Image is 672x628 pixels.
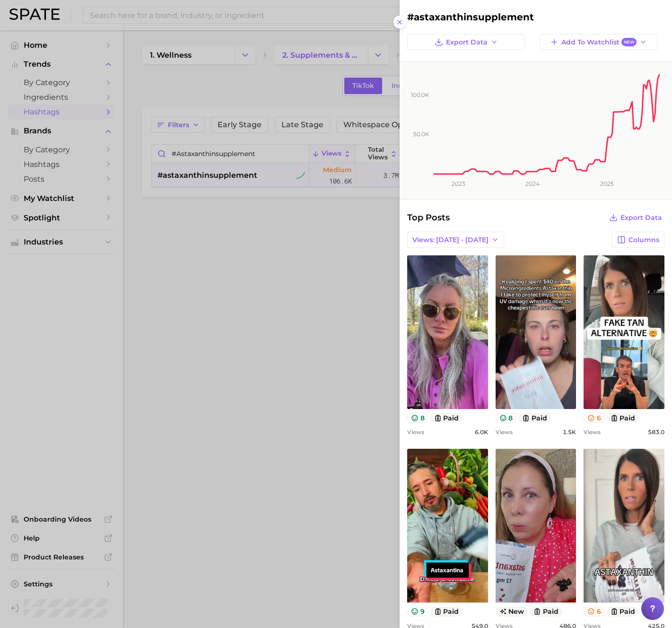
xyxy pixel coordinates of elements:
[648,428,664,436] span: 583.0
[452,180,465,187] tspan: 2023
[413,131,429,138] tspan: 50.0k
[607,211,664,224] button: Export Data
[600,180,614,187] tspan: 2025
[496,428,513,436] span: Views
[411,91,429,98] tspan: 100.0k
[584,428,601,436] span: Views
[620,214,662,222] span: Export Data
[407,413,428,423] button: 8
[407,34,525,50] button: Export Data
[407,211,450,224] span: Top Posts
[584,607,605,617] button: 6
[628,236,659,244] span: Columns
[612,232,664,248] button: Columns
[430,413,463,423] button: paid
[475,428,488,436] span: 6.0k
[412,236,489,244] span: Views: [DATE] - [DATE]
[407,232,504,248] button: Views: [DATE] - [DATE]
[561,38,637,47] span: Add to Watchlist
[518,413,551,423] button: paid
[407,11,664,23] h2: #astaxanthinsupplement
[607,607,639,617] button: paid
[530,607,562,617] button: paid
[446,38,488,46] span: Export Data
[563,428,576,436] span: 1.5k
[607,413,639,423] button: paid
[496,413,517,423] button: 8
[621,38,637,47] span: New
[540,34,657,50] button: Add to WatchlistNew
[407,607,428,617] button: 9
[584,413,605,423] button: 6
[525,180,540,187] tspan: 2024
[430,607,463,617] button: paid
[407,428,424,436] span: Views
[496,607,528,617] span: new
